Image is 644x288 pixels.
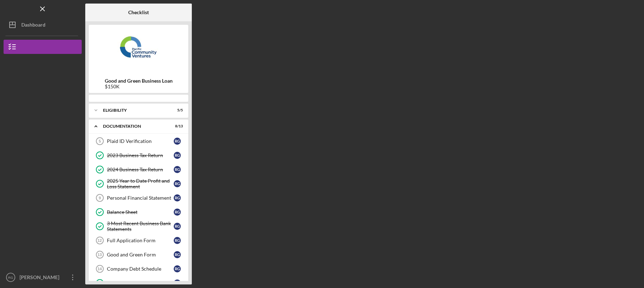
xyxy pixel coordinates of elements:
img: Product logo [89,28,188,71]
a: 14Company Debt ScheduleRG [92,262,185,276]
div: R G [174,279,181,287]
text: RG [8,276,13,279]
div: 2024 Business Tax Return [107,167,174,172]
div: $150K [105,84,173,89]
tspan: 5 [99,139,101,143]
div: Personal Financial Statement [107,195,174,201]
div: 5 / 5 [170,108,183,112]
div: Company Debt Schedule [107,266,174,272]
div: Plaid ID Verification [107,138,174,144]
b: Checklist [128,10,149,15]
div: R G [174,237,181,244]
div: [PERSON_NAME] [18,270,64,286]
a: 2025 Year to Date Profit and Loss StatementRG [92,177,185,191]
a: 2023 Business Tax ReturnRG [92,148,185,162]
tspan: 14 [97,267,102,271]
div: Dashboard [21,18,45,34]
a: 5Plaid ID VerificationRG [92,134,185,148]
div: R G [174,152,181,159]
div: R G [174,180,181,187]
a: 2024 Business Tax ReturnRG [92,162,185,177]
div: R G [174,251,181,258]
tspan: 12 [97,238,102,243]
div: Credit Report Authorization [107,280,174,286]
tspan: 13 [97,253,102,257]
div: Full Application Form [107,238,174,243]
div: Good and Green Form [107,252,174,257]
div: R G [174,138,181,145]
div: 8 / 13 [170,124,183,128]
div: R G [174,209,181,216]
div: 3 Most Recent Business Bank Statements [107,221,174,232]
div: 2025 Year to Date Profit and Loss Statement [107,178,174,189]
div: Balance Sheet [107,209,174,215]
div: R G [174,223,181,230]
tspan: 9 [99,196,101,200]
div: Eligibility [103,108,165,112]
a: 3 Most Recent Business Bank StatementsRG [92,219,185,233]
div: R G [174,166,181,173]
a: 13Good and Green FormRG [92,248,185,262]
a: 12Full Application FormRG [92,233,185,248]
a: Balance SheetRG [92,205,185,219]
div: Documentation [103,124,165,128]
button: Dashboard [4,18,82,32]
a: 9Personal Financial StatementRG [92,191,185,205]
div: R G [174,194,181,201]
button: RG[PERSON_NAME] [4,270,82,284]
div: 2023 Business Tax Return [107,153,174,158]
b: Good and Green Business Loan [105,78,173,84]
div: R G [174,265,181,272]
